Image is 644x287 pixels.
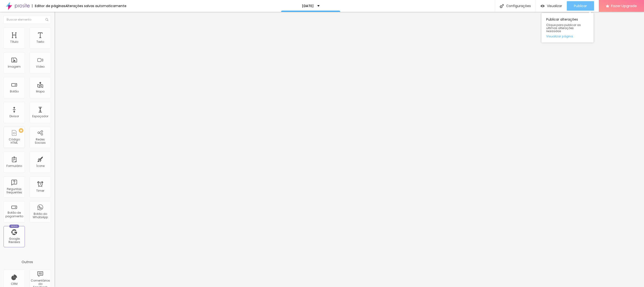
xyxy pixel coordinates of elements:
div: Alterações salvas automaticamente [65,4,126,8]
div: Botão do WhatsApp [31,212,49,219]
input: Buscar elemento [4,15,51,24]
img: Icone [45,18,48,21]
div: Divisor [9,115,19,118]
div: Formulário [6,164,22,168]
div: Novo [9,225,19,228]
div: Espaçador [32,115,48,118]
button: Publicar [567,1,594,11]
div: Botão [10,90,19,93]
p: [DATE] [302,4,314,8]
div: Código HTML [5,138,23,145]
a: Visualizar página [546,35,589,38]
div: Google Reviews [5,237,23,244]
div: Perguntas frequentes [5,187,23,194]
div: Timer [36,189,44,192]
span: Visualizar [547,4,562,8]
div: Título [10,40,18,43]
div: Texto [36,40,44,43]
span: Fazer Upgrade [611,4,637,8]
div: Redes Sociais [31,138,49,145]
div: Ícone [36,164,45,168]
div: Vídeo [36,65,45,68]
img: view-1.svg [541,4,545,8]
div: Imagem [8,65,21,68]
span: Publicar [574,4,587,8]
button: Visualizar [536,1,567,11]
div: CRM [11,282,18,286]
div: Mapa [36,90,45,93]
span: Clique para publicar as ultimas alterações reaizadas [546,23,589,33]
div: Botão de pagamento [5,211,23,218]
div: Publicar alterações [541,13,594,43]
div: Editor de páginas [32,4,65,8]
img: Icone [500,4,504,8]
